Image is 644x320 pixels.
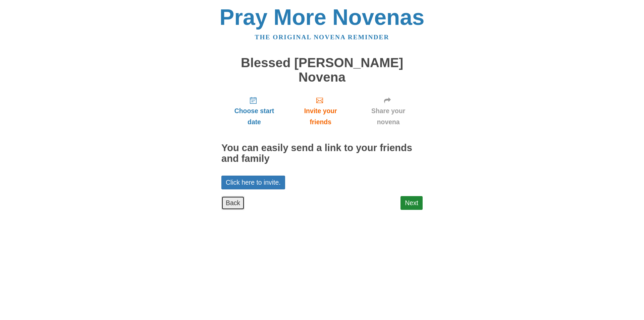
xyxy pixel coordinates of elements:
[221,56,423,84] h1: Blessed [PERSON_NAME] Novena
[220,5,425,30] a: Pray More Novenas
[221,176,285,189] a: Click here to invite.
[287,91,354,131] a: Invite your friends
[221,91,287,131] a: Choose start date
[221,196,245,210] a: Back
[228,105,280,128] span: Choose start date
[400,196,423,210] a: Next
[361,105,416,128] span: Share your novena
[354,91,423,131] a: Share your novena
[221,143,423,164] h2: You can easily send a link to your friends and family
[294,105,347,128] span: Invite your friends
[255,34,389,41] a: The original novena reminder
